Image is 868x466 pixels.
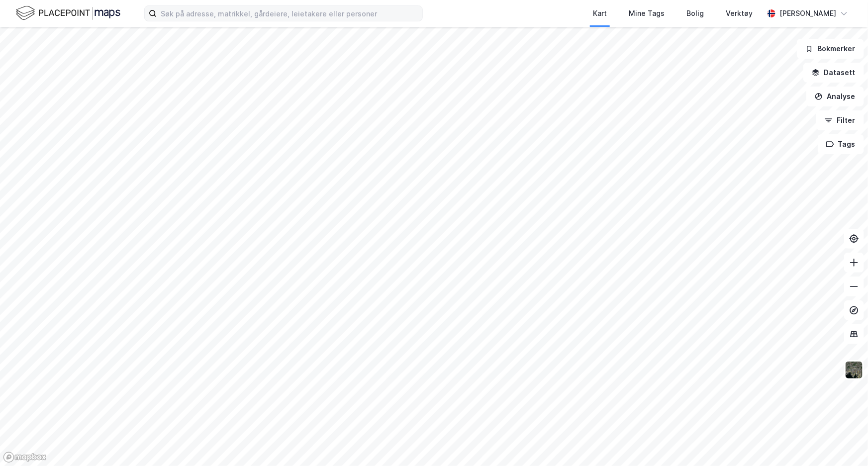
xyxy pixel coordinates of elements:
[845,361,864,379] img: 9k=
[818,418,868,466] div: Kontrollprogram for chat
[806,87,864,106] button: Analyse
[686,7,704,19] div: Bolig
[797,39,864,59] button: Bokmerker
[16,4,120,22] img: logo.f888ab2527a4732fd821a326f86c7f29.svg
[157,6,422,21] input: Søk på adresse, matrikkel, gårdeiere, leietakere eller personer
[779,7,836,19] div: [PERSON_NAME]
[818,418,868,466] iframe: Chat Widget
[816,110,864,130] button: Filter
[593,7,607,19] div: Kart
[726,7,753,19] div: Verktøy
[803,63,864,83] button: Datasett
[3,452,47,463] a: Mapbox homepage
[629,7,665,19] div: Mine Tags
[818,134,864,154] button: Tags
